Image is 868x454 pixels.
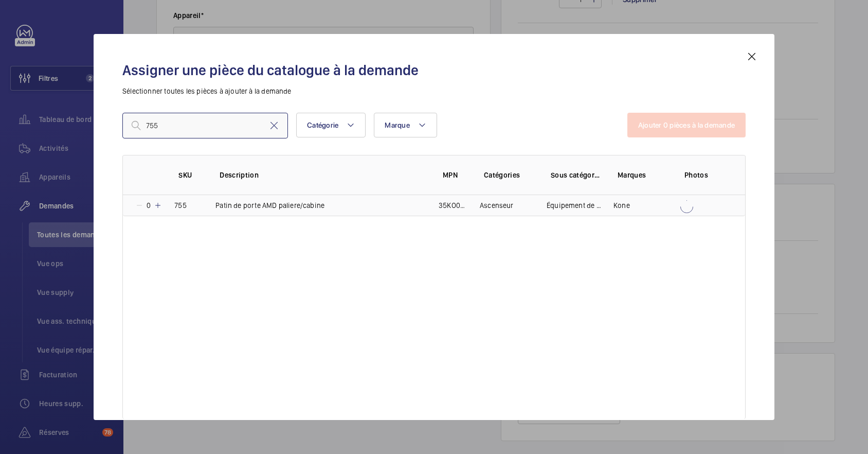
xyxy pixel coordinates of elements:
[174,200,187,211] p: 755
[385,121,410,129] span: Marque
[484,170,534,180] p: Catégories
[143,200,154,211] p: 0
[627,113,746,137] button: Ajouter 0 pièces à la demande
[122,61,746,80] h2: Assigner une pièce du catalogue à la demande
[296,113,366,137] button: Catégorie
[439,200,467,211] p: 35KO022P00002
[443,170,467,180] p: MPN
[307,121,338,129] span: Catégorie
[220,170,426,180] p: Description
[122,86,746,96] p: Sélectionner toutes les pièces à ajouter à la demande
[684,170,725,180] p: Photos
[551,170,601,180] p: Sous catégories
[215,200,324,211] p: Patin de porte AMD paliere/cabine
[374,113,437,137] button: Marque
[547,200,601,211] p: Équipement de porte
[618,170,668,180] p: Marques
[122,113,288,138] input: Find a part
[178,170,203,180] p: SKU
[480,200,514,211] p: Ascenseur
[613,200,630,211] p: Kone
